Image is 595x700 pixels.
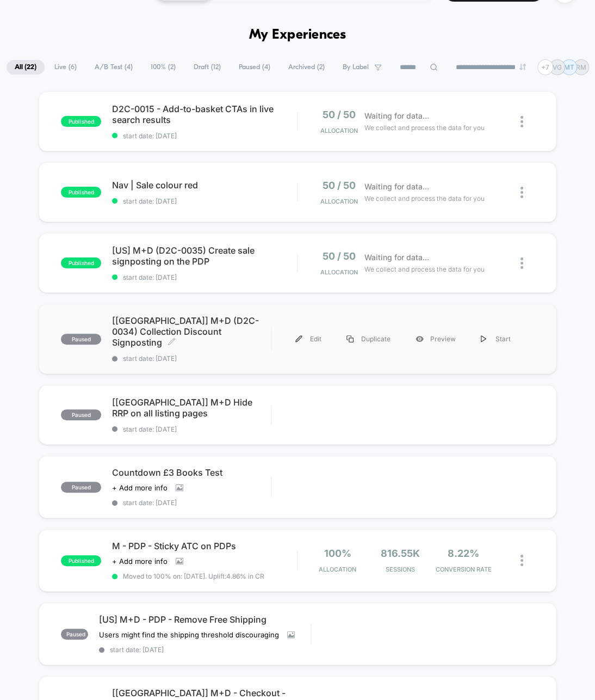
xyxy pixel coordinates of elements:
[334,327,403,351] div: Duplicate
[320,127,358,134] span: Allocation
[61,409,101,420] span: paused
[99,646,311,654] span: start date: [DATE]
[553,63,562,71] p: VG
[519,64,526,70] img: end
[320,198,358,205] span: Allocation
[112,273,297,281] span: start date: [DATE]
[323,250,356,262] span: 50 / 50
[448,548,479,559] span: 8.22%
[435,566,492,573] span: CONVERSION RATE
[61,482,101,493] span: paused
[112,132,297,140] span: start date: [DATE]
[61,257,101,268] span: published
[320,268,358,276] span: Allocation
[112,541,297,551] span: M - PDP - Sticky ATC on PDPs
[61,629,88,640] span: paused
[280,60,333,75] span: Archived ( 2 )
[520,257,523,269] img: close
[364,122,485,133] span: We collect and process the data for you
[61,555,101,566] span: published
[112,557,168,566] span: + Add more info
[112,180,297,191] span: Nav | Sale colour red
[7,60,45,75] span: All ( 22 )
[185,60,229,75] span: Draft ( 12 )
[61,187,101,198] span: published
[343,63,369,71] span: By Label
[371,566,429,573] span: Sessions
[364,251,429,263] span: Waiting for data...
[112,425,271,433] span: start date: [DATE]
[112,397,271,419] span: [[GEOGRAPHIC_DATA]] M+D Hide RRP on all listing pages
[520,187,523,198] img: close
[537,59,553,75] div: + 7
[346,335,354,342] img: menu
[142,60,184,75] span: 100% ( 2 )
[61,116,101,127] span: published
[295,335,302,342] img: menu
[520,116,523,127] img: close
[112,103,297,125] span: D2C-0015 - Add-to-basket CTAs in live search results
[520,555,523,566] img: close
[364,193,485,204] span: We collect and process the data for you
[324,548,351,559] span: 100%
[123,572,264,580] span: Moved to 100% on: [DATE] . Uplift: 4.86% in CR
[112,197,297,205] span: start date: [DATE]
[564,63,574,71] p: MT
[481,335,486,342] img: menu
[364,181,429,193] span: Waiting for data...
[323,180,356,191] span: 50 / 50
[381,548,420,559] span: 816.55k
[323,109,356,120] span: 50 / 50
[99,630,279,639] span: Users might find the shipping threshold discouraging
[231,60,278,75] span: Paused ( 4 )
[112,354,271,363] span: start date: [DATE]
[364,110,429,122] span: Waiting for data...
[112,483,168,492] span: + Add more info
[576,63,586,71] p: RM
[61,334,101,345] span: paused
[112,315,271,348] span: [[GEOGRAPHIC_DATA]] M+D (D2C-0034) Collection Discount Signposting
[319,566,356,573] span: Allocation
[86,60,141,75] span: A/B Test ( 4 )
[112,499,271,507] span: start date: [DATE]
[99,614,311,625] span: [US] M+D - PDP - Remove Free Shipping
[468,327,523,351] div: Start
[364,264,485,274] span: We collect and process the data for you
[112,467,271,478] span: Countdown £3 Books Test
[112,245,297,267] span: [US] M+D (D2C-0035) Create sale signposting on the PDP
[249,27,346,43] h1: My Experiences
[46,60,85,75] span: Live ( 6 )
[403,327,468,351] div: Preview
[283,327,334,351] div: Edit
